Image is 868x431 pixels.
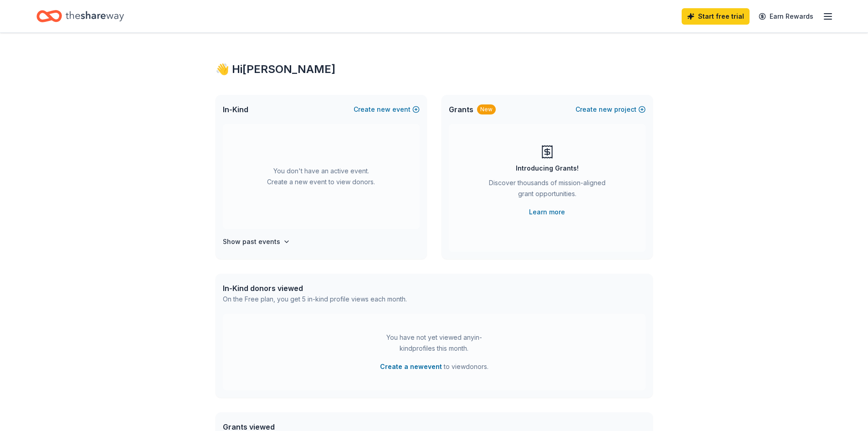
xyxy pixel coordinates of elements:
[223,283,407,294] div: In-Kind donors viewed
[516,163,579,174] div: Introducing Grants!
[223,236,290,247] button: Show past events
[485,177,609,203] div: Discover thousands of mission-aligned grant opportunities.
[223,104,248,115] span: In-Kind
[223,236,280,247] h4: Show past events
[449,104,473,115] span: Grants
[599,104,612,115] span: new
[36,5,124,27] a: Home
[223,294,407,305] div: On the Free plan, you get 5 in-kind profile views each month.
[575,104,646,115] button: Createnewproject
[380,361,488,372] span: to view donors .
[223,124,420,229] div: You don't have an active event. Create a new event to view donors.
[477,104,496,114] div: New
[753,8,819,25] a: Earn Rewards
[529,207,565,218] a: Learn more
[377,104,390,115] span: new
[216,62,653,77] div: 👋 Hi [PERSON_NAME]
[354,104,420,115] button: Createnewevent
[380,361,442,372] button: Create a newevent
[682,8,750,25] a: Start free trial
[377,332,491,354] div: You have not yet viewed any in-kind profiles this month.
